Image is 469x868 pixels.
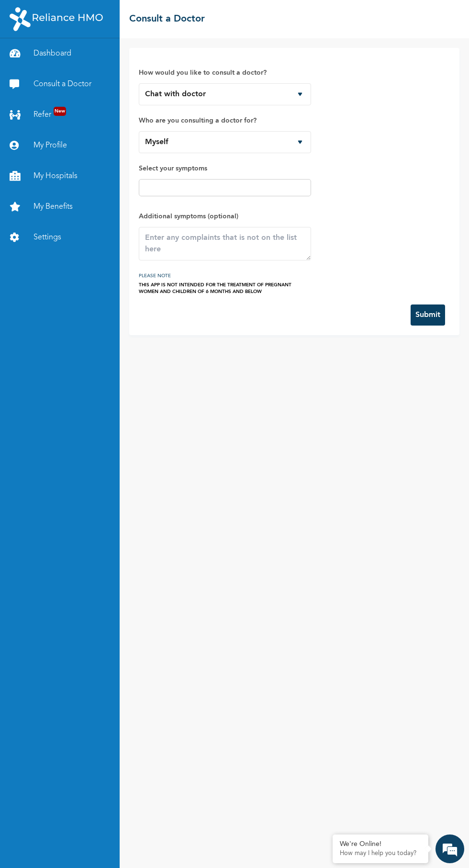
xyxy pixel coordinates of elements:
[139,211,311,222] label: Additional symptoms (optional)
[10,7,103,31] img: RelianceHMO's Logo
[139,67,311,79] label: How would you like to consult a doctor?
[340,840,421,848] div: We're Online!
[129,12,205,26] h2: Consult a Doctor
[54,107,66,116] span: New
[139,270,311,282] h3: PLEASE NOTE
[340,850,421,857] p: How may I help you today?
[411,304,445,326] button: Submit
[139,163,311,174] label: Select your symptoms
[139,282,311,295] div: THIS APP IS NOT INTENDED FOR THE TREATMENT OF PREGNANT WOMEN AND CHILDREN OF 6 MONTHS AND BELOW
[139,115,311,126] label: Who are you consulting a doctor for?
